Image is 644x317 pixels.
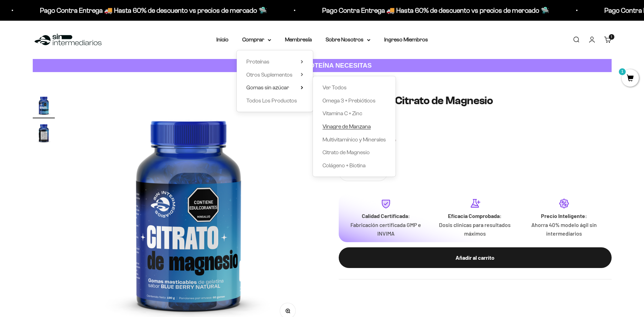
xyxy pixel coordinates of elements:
a: Ingreso Miembros [384,37,428,42]
summary: Sobre Nosotros [326,35,370,44]
summary: Comprar [242,35,271,44]
a: Omega 3 + Prebióticos [323,96,386,105]
span: Ver Todos [323,85,347,90]
span: Citrato de Magnesio [323,149,370,155]
p: Pago Contra Entrega 🚚 Hasta 60% de descuento vs precios de mercado 🛸 [40,5,267,16]
a: 1 [622,75,639,82]
span: Vinagre de Manzana [323,123,371,129]
a: Inicio [216,37,228,42]
a: 4.64.6 de 5.0 estrellas [339,113,612,121]
a: Ver Todos [323,83,386,92]
span: Multivitamínico y Minerales [323,137,386,142]
span: Proteínas [246,59,269,65]
summary: Proteínas [246,57,303,66]
button: Ir al artículo 2 [33,122,55,146]
a: Multivitamínico y Minerales [323,135,386,144]
strong: Eficacia Comprobada: [448,212,502,219]
span: Gomas sin azúcar [246,85,289,90]
summary: Otros Suplementos [246,70,303,79]
strong: Precio Inteligente: [541,212,587,219]
span: Omega 3 + Prebióticos [323,98,376,103]
img: Gomas con Citrato de Magnesio [33,122,55,144]
a: CUANTA PROTEÍNA NECESITAS [33,59,612,72]
span: Vitamina C + Zinc [323,110,362,116]
a: Todos Los Productos [246,96,303,105]
a: Vinagre de Manzana [323,122,386,131]
summary: Gomas sin azúcar [246,83,303,92]
div: Añadir al carrito [352,253,598,262]
strong: CUANTA PROTEÍNA NECESITAS [272,62,372,69]
p: Fabricación certificada GMP e INVIMA [347,220,425,238]
p: Ahorra 40% modelo ágil sin intermediarios [525,220,603,238]
button: Ir al artículo 1 [33,94,55,118]
p: Dosis clínicas para resultados máximos [436,220,514,238]
span: Colágeno + Biotina [323,162,366,168]
a: Vitamina C + Zinc [323,109,386,118]
a: Citrato de Magnesio [323,148,386,157]
p: Pago Contra Entrega 🚚 Hasta 60% de descuento vs precios de mercado 🛸 [322,5,549,16]
button: Añadir al carrito [339,247,612,268]
a: Membresía [285,37,312,42]
span: Otros Suplementos [246,72,293,78]
span: Todos Los Productos [246,98,297,103]
a: Colágeno + Biotina [323,161,386,170]
mark: 1 [618,68,626,76]
strong: Calidad Certificada: [362,212,410,219]
img: Gomas con Citrato de Magnesio [33,94,55,116]
h1: Gomas con Citrato de Magnesio [339,94,612,107]
span: 1 [611,35,612,39]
